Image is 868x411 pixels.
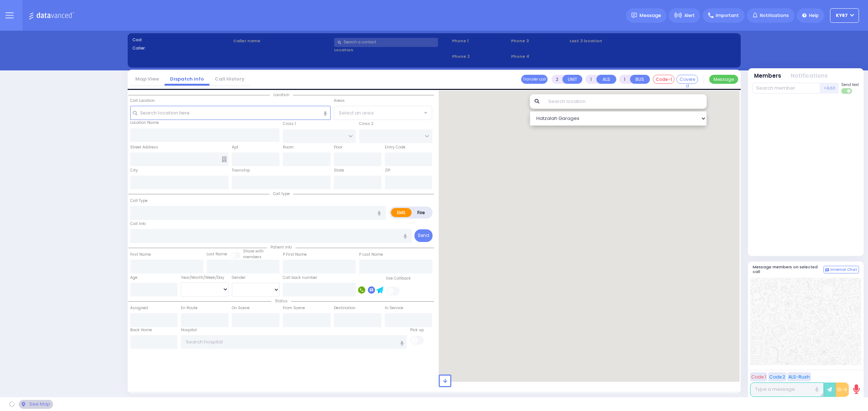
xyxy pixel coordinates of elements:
span: Notifications [760,12,789,19]
span: Select an area [339,109,374,117]
label: Township [232,168,250,173]
button: Code-1 [653,75,675,84]
input: Search hospital [181,335,407,349]
label: Location [334,47,450,53]
label: City [130,168,138,173]
span: Help [809,12,819,19]
span: Phone 4 [511,53,567,60]
label: Areas [334,98,345,104]
label: Entry Code [385,144,405,150]
label: Turn off text [841,87,853,95]
button: Internal Chat [824,266,859,274]
button: Code 1 [750,372,767,381]
div: See map [19,400,53,409]
label: From Scene [283,305,305,311]
span: Phone 2 [452,53,509,60]
label: Room [283,144,294,150]
a: Dispatch info [165,75,209,82]
label: En Route [181,305,197,311]
button: ALS [596,75,616,84]
button: BUS [630,75,650,84]
label: Street Address [130,144,158,150]
label: Use Callback [386,276,411,281]
span: Message [639,12,661,19]
button: ALS-Rush [787,372,811,381]
div: Year/Month/Week/Day [181,275,229,281]
label: Last 3 location [570,38,652,44]
label: Floor [334,144,342,150]
label: Cross 1 [283,121,296,127]
label: Caller: [132,45,231,51]
span: Important [716,12,739,19]
img: comment-alt.png [825,268,829,272]
button: Covered [676,75,698,84]
button: Send [414,229,433,242]
label: First Name [130,252,151,258]
img: Logo [29,11,77,20]
span: Alert [684,12,695,19]
label: Age [130,275,137,281]
label: Call back number [283,275,317,281]
label: EMS [391,208,412,217]
input: Search location [544,94,707,109]
label: Cad: [132,37,231,43]
span: Send text [841,82,859,87]
label: Hospital [181,327,197,333]
button: KY67 [830,8,859,23]
span: Other building occupants [222,156,227,162]
label: Back Home [130,327,152,333]
button: Message [709,75,738,84]
label: Apt [232,144,238,150]
span: KY67 [836,12,848,19]
span: Internal Chat [830,267,857,272]
label: Call Location [130,98,155,104]
label: Location Name [130,120,159,126]
button: Code 2 [768,372,786,381]
label: Call Info [130,221,146,227]
label: On Scene [232,305,250,311]
label: ZIP [385,168,390,173]
label: Last Name [207,251,227,257]
img: message.svg [631,13,637,18]
label: P First Name [283,252,307,258]
span: Location [270,92,293,98]
button: Transfer call [521,75,548,84]
h5: Message members on selected call [753,265,824,274]
span: Status [271,298,291,304]
label: Call Type [130,198,148,204]
span: Phone 1 [452,38,509,44]
button: UNIT [562,75,582,84]
label: Caller name [233,38,332,44]
span: Phone 3 [511,38,567,44]
label: State [334,168,344,173]
label: Destination [334,305,356,311]
span: Patient info [267,245,295,250]
span: members [243,254,261,260]
label: Pick up [410,327,424,333]
label: Assigned [130,305,148,311]
input: Search a contact [334,38,438,47]
small: Share with [243,248,264,254]
a: Map View [130,75,165,82]
input: Search location here [130,106,331,120]
label: Fire [411,208,431,217]
input: Search member [753,83,820,94]
span: Call type [269,191,293,196]
button: Notifications [791,72,828,80]
a: Call History [209,75,250,82]
label: Cross 2 [359,121,374,127]
label: Gender [232,275,246,281]
button: Members [754,72,781,80]
label: P Last Name [359,252,383,258]
label: In Service [385,305,403,311]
